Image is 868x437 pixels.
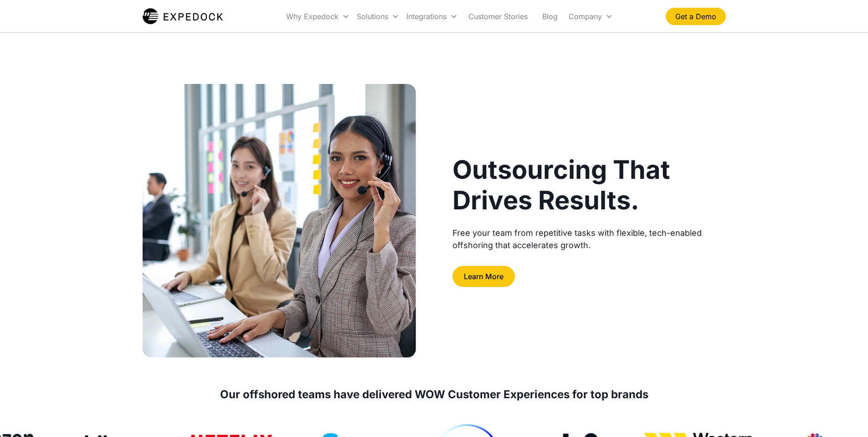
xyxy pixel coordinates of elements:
div: Why Expedock [286,12,339,21]
div: Integrations [403,1,461,32]
div: Our offshored teams have delivered WOW Customer Experiences for top brands [143,387,726,402]
img: two formal woman with headset [143,84,416,358]
div: Company [565,1,616,32]
a: Get a Demo [666,8,726,25]
a: Blog [535,1,565,32]
h1: Outsourcing That Drives Results. [452,155,726,216]
img: Expedock Logo [143,7,223,26]
a: home [143,7,223,26]
div: Why Expedock [282,1,353,32]
div: Company [569,12,602,21]
a: Customer Stories [461,1,535,32]
div: Solutions [357,12,388,21]
div: Integrations [406,12,447,21]
a: Learn More [452,266,515,287]
div: Solutions [353,1,403,32]
div: Free your team from repetitive tasks with flexible, tech-enabled offshoring that accelerates growth. [452,227,726,251]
